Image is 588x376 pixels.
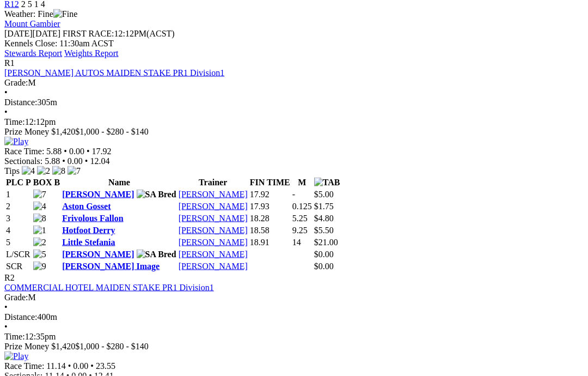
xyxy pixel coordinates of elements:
td: 1 [5,189,32,200]
a: [PERSON_NAME] [179,190,248,199]
div: Prize Money $1,420 [4,342,584,351]
img: 1 [33,226,46,235]
div: 12:12pm [4,117,584,127]
img: 7 [33,190,46,199]
span: $0.00 [314,262,334,271]
span: $5.00 [314,190,334,199]
td: 17.93 [249,201,291,212]
td: 2 [5,201,32,212]
span: 0.00 [69,147,84,156]
a: [PERSON_NAME] [179,238,248,247]
a: [PERSON_NAME] [179,214,248,223]
td: 18.91 [249,237,291,248]
th: FIN TIME [249,177,291,188]
span: R1 [4,58,15,68]
span: PLC [6,178,23,187]
span: • [4,88,8,97]
span: 0.00 [73,361,88,371]
img: 4 [33,202,46,211]
div: Kennels Close: 11:30am ACST [4,39,584,48]
img: 4 [22,166,35,176]
a: Frivolous Fallon [62,214,123,223]
span: 12.04 [90,156,109,166]
span: • [68,361,71,371]
span: 17.92 [92,147,112,156]
div: 12:35pm [4,332,584,342]
td: 3 [5,213,32,224]
a: Stewards Report [4,48,62,58]
a: Little Stefania [62,238,115,247]
span: Distance: [4,98,37,107]
div: M [4,78,584,88]
span: [DATE] [4,29,60,38]
img: TAB [314,178,340,187]
span: • [4,107,8,117]
div: Prize Money $1,420 [4,127,584,137]
a: [PERSON_NAME] [179,250,248,259]
img: Play [4,351,28,361]
text: 5.25 [292,214,308,223]
span: • [85,156,88,166]
span: 5.88 [46,147,62,156]
img: 9 [33,262,46,271]
div: 305m [4,98,584,107]
img: 2 [37,166,50,176]
img: SA Bred [137,250,176,259]
a: Aston Gosset [62,202,111,211]
span: FIRST RACE: [63,29,114,38]
span: • [4,302,8,312]
div: M [4,293,584,302]
span: • [64,147,67,156]
span: $1,000 - $280 - $140 [75,342,149,351]
a: [PERSON_NAME] [62,250,134,259]
span: Sectionals: [4,156,42,166]
th: M [292,177,313,188]
text: 0.125 [292,202,312,211]
text: 14 [292,238,301,247]
span: 0.00 [68,156,83,166]
span: Distance: [4,312,37,322]
span: 12:12PM(ACST) [63,29,175,38]
a: [PERSON_NAME] [179,262,248,271]
span: • [90,361,94,371]
a: [PERSON_NAME] Image [62,262,160,271]
span: 5.88 [45,156,60,166]
span: • [4,322,8,331]
span: $4.80 [314,214,334,223]
img: SA Bred [137,190,176,199]
span: $21.00 [314,238,338,247]
img: 7 [68,166,81,176]
a: COMMERCIAL HOTEL MAIDEN STAKE PR1 Division1 [4,283,214,292]
span: BOX [33,178,52,187]
td: 4 [5,225,32,236]
span: Time: [4,117,25,126]
a: Mount Gambier [4,19,60,28]
img: 8 [33,214,46,223]
img: Fine [53,9,77,19]
span: $5.50 [314,226,334,235]
span: R2 [4,273,15,282]
img: 8 [52,166,65,176]
span: $1.75 [314,202,334,211]
td: L/SCR [5,249,32,260]
span: [DATE] [4,29,33,38]
a: [PERSON_NAME] [179,202,248,211]
td: 5 [5,237,32,248]
img: Play [4,137,28,147]
span: 23.55 [96,361,115,371]
th: Name [62,177,177,188]
a: [PERSON_NAME] AUTOS MAIDEN STAKE PR1 Division1 [4,68,224,77]
div: 400m [4,312,584,322]
span: Tips [4,166,20,175]
a: Hotfoot Derry [62,226,115,235]
span: 11.14 [46,361,65,371]
img: 2 [33,238,46,247]
span: Grade: [4,78,28,87]
text: - [292,190,295,199]
span: Time: [4,332,25,341]
th: Trainer [178,177,248,188]
a: [PERSON_NAME] [62,190,134,199]
span: Weather: Fine [4,9,77,19]
td: 18.58 [249,225,291,236]
span: B [54,178,60,187]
